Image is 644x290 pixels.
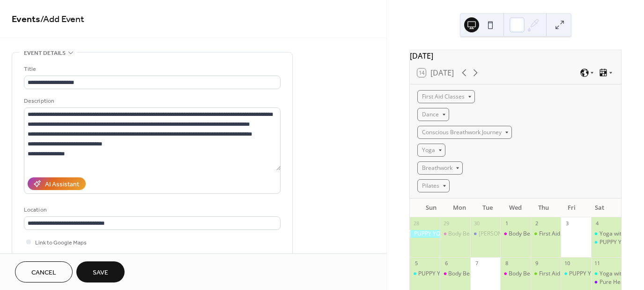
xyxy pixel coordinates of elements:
[31,268,56,278] span: Cancel
[443,220,450,227] div: 29
[569,270,603,278] div: PUPPY YOGA
[440,230,470,238] div: Body Beatz - Dance Fit Classes
[448,270,528,278] div: Body Beatz - Dance Fit Classes
[594,260,601,267] div: 11
[15,261,73,282] button: Cancel
[533,260,540,267] div: 9
[76,261,125,282] button: Save
[410,270,440,278] div: PUPPY YOGA
[479,230,582,238] div: [PERSON_NAME] Yoga Four Week Term
[539,230,583,238] div: First Aid Training
[443,260,450,267] div: 6
[474,198,502,217] div: Tue
[600,238,634,246] div: PUPPY YOGA
[557,198,585,217] div: Fri
[591,270,621,278] div: Yoga with Phiona
[509,230,589,238] div: Body Beatz - Dance Fit Classes
[591,230,621,238] div: Yoga with Phiona
[12,10,40,29] a: Events
[500,270,530,278] div: Body Beatz - Dance Fit Classes
[473,260,480,267] div: 7
[40,10,84,29] span: / Add Event
[24,205,279,215] div: Location
[539,270,583,278] div: First Aid Training
[45,180,79,190] div: AI Assistant
[35,238,87,248] span: Link to Google Maps
[24,48,66,58] span: Event details
[563,260,570,267] div: 10
[24,96,279,106] div: Description
[563,220,570,227] div: 3
[417,198,445,217] div: Sun
[473,220,480,227] div: 30
[502,198,530,217] div: Wed
[591,278,621,286] div: Pure Heart Ceremony
[503,220,510,227] div: 1
[529,198,557,217] div: Thu
[448,230,528,238] div: Body Beatz - Dance Fit Classes
[594,220,601,227] div: 4
[509,270,589,278] div: Body Beatz - Dance Fit Classes
[24,64,279,74] div: Title
[585,198,614,217] div: Sat
[410,230,440,238] div: PUPPY YOGA
[531,230,561,238] div: First Aid Training
[470,230,500,238] div: Yin Yang Yoga Four Week Term
[413,220,420,227] div: 28
[503,260,510,267] div: 8
[440,270,470,278] div: Body Beatz - Dance Fit Classes
[445,198,474,217] div: Mon
[533,220,540,227] div: 2
[591,238,621,246] div: PUPPY YOGA
[531,270,561,278] div: First Aid Training
[561,270,591,278] div: PUPPY YOGA
[410,50,621,61] div: [DATE]
[500,230,530,238] div: Body Beatz - Dance Fit Classes
[413,260,420,267] div: 5
[28,177,86,190] button: AI Assistant
[418,270,452,278] div: PUPPY YOGA
[93,268,108,278] span: Save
